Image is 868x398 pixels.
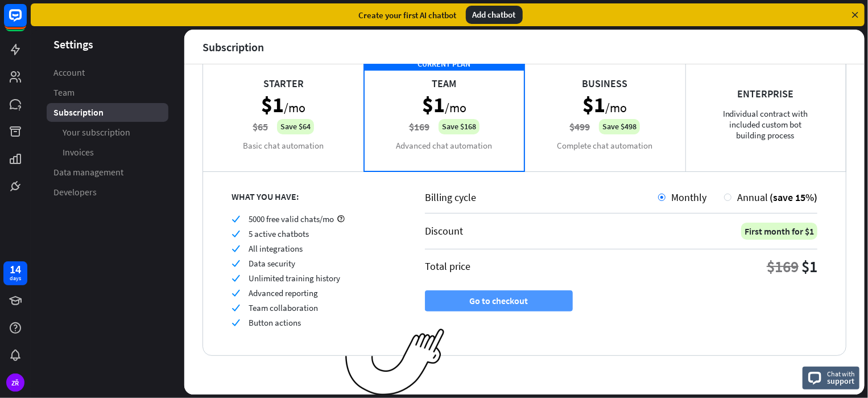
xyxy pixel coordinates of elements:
[63,146,94,158] span: Invoices
[232,259,240,268] i: check
[425,224,463,237] div: Discount
[249,273,340,284] span: Unlimited training history
[232,318,240,327] i: check
[741,223,817,240] div: First month for $1
[345,329,445,396] img: ec979a0a656117aaf919.png
[47,63,168,82] a: Account
[671,191,706,204] span: Monthly
[425,260,470,273] div: Total price
[53,106,104,118] span: Subscription
[249,243,303,254] span: All integrations
[232,229,240,238] i: check
[232,244,240,253] i: check
[53,186,97,198] span: Developers
[47,183,168,202] a: Developers
[31,36,184,52] header: Settings
[425,191,658,204] div: Billing cycle
[6,374,24,392] div: ZŘ
[232,215,240,223] i: check
[53,87,75,99] span: Team
[249,317,301,328] span: Button actions
[249,228,309,239] span: 5 active chatbots
[10,264,21,274] div: 14
[232,303,240,312] i: check
[232,274,240,282] i: check
[249,302,318,313] span: Team collaboration
[202,40,264,54] div: Subscription
[47,143,168,162] a: Invoices
[249,288,318,298] span: Advanced reporting
[3,261,27,285] a: 14 days
[53,166,123,178] span: Data management
[47,83,168,102] a: Team
[359,10,457,20] div: Create your first AI chatbot
[827,376,855,386] span: support
[63,126,130,138] span: Your subscription
[53,67,85,79] span: Account
[232,289,240,297] i: check
[737,191,768,204] span: Annual
[425,290,573,311] button: Go to checkout
[801,256,817,277] div: $1
[9,5,43,39] button: Open LiveChat chat widget
[249,258,295,269] span: Data security
[827,368,855,379] span: Chat with
[47,163,168,182] a: Data management
[466,6,523,24] div: Add chatbot
[10,274,21,282] div: days
[770,191,817,204] span: (save 15%)
[249,214,334,224] span: 5000 free valid chats/mo
[47,123,168,142] a: Your subscription
[232,191,396,202] div: WHAT YOU HAVE:
[767,256,799,277] div: $169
